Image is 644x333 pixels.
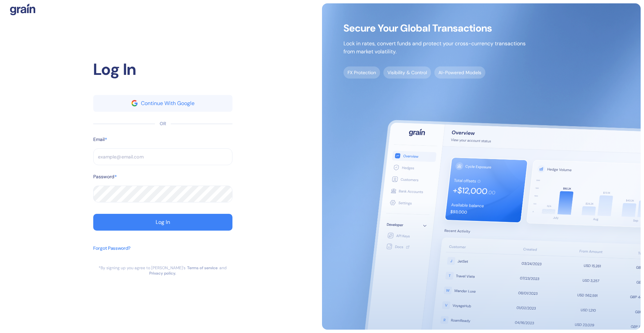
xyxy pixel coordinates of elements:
div: Forgot Password? [93,245,130,252]
div: Log In [93,57,232,82]
label: Email [93,136,105,143]
span: Visibility & Control [383,66,431,79]
a: Terms of service [187,265,218,271]
div: OR [160,120,166,127]
label: Password [93,173,114,180]
a: Privacy policy. [149,271,176,276]
span: Secure Your Global Transactions [343,25,526,32]
input: example@email.com [93,148,232,165]
div: Log In [156,220,170,225]
button: googleContinue With Google [93,95,232,112]
img: logo [10,3,35,15]
span: AI-Powered Models [434,66,485,79]
div: *By signing up you agree to [PERSON_NAME]’s [99,265,185,271]
img: google [131,100,138,106]
span: FX Protection [343,66,380,79]
img: signup-main-image [322,3,641,330]
button: Log In [93,214,232,231]
button: Forgot Password? [93,241,130,265]
p: Lock in rates, convert funds and protect your cross-currency transactions from market volatility. [343,40,526,56]
div: and [219,265,227,271]
div: Continue With Google [141,101,195,106]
